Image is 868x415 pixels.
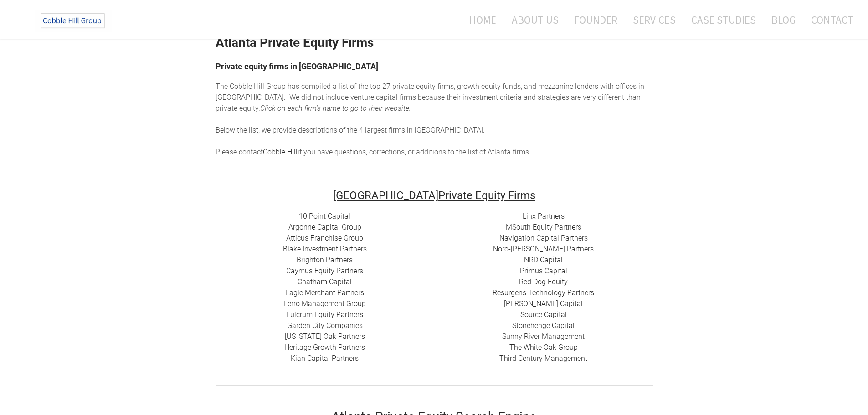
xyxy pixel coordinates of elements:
[291,354,359,363] a: ​Kian Capital Partners
[504,299,583,308] a: [PERSON_NAME] Capital
[35,10,112,32] img: The Cobble Hill Group LLC
[524,256,563,264] a: NRD Capital
[523,212,565,220] a: Linx Partners
[298,277,352,286] a: Chatham Capital
[284,343,365,352] a: Heritage Growth Partners
[216,35,374,50] strong: Atlanta Private Equity Firms
[804,8,853,32] a: Contact
[216,148,531,156] span: Please contact if you have questions, corrections, or additions to the list of Atlanta firms.
[506,223,581,231] a: MSouth Equity Partners
[288,223,361,231] a: Argonne Capital Group
[499,234,588,242] a: Navigation Capital Partners
[216,61,378,71] font: Private equity firms in [GEOGRAPHIC_DATA]
[493,245,594,253] a: Noro-[PERSON_NAME] Partners
[285,288,364,297] a: Eagle Merchant Partners
[456,8,503,32] a: Home
[216,81,653,158] div: he top 27 private equity firms, growth equity funds, and mezzanine lenders with offices in [GEOGR...
[283,299,366,308] a: Ferro Management Group
[684,8,763,32] a: Case Studies
[499,354,587,363] a: Third Century Management
[567,8,624,32] a: Founder
[626,8,683,32] a: Services
[286,310,363,319] a: Fulcrum Equity Partners​​
[493,288,594,297] a: ​Resurgens Technology Partners
[287,321,363,330] a: Garden City Companies
[285,332,365,341] a: [US_STATE] Oak Partners
[333,189,438,202] font: [GEOGRAPHIC_DATA]
[216,93,641,113] span: enture capital firms because their investment criteria and strategies are very different than pri...
[216,82,360,91] span: The Cobble Hill Group has compiled a list of t
[299,212,350,220] a: 10 Point Capital
[520,266,567,275] a: Primus Capital
[519,277,568,286] a: Red Dog Equity
[286,266,363,275] a: Caymus Equity Partners
[509,343,578,352] a: The White Oak Group
[502,332,585,341] a: Sunny River Management
[263,148,298,156] a: Cobble Hill
[286,234,363,242] a: Atticus Franchise Group
[505,8,565,32] a: About Us
[333,189,535,202] font: Private Equity Firms
[260,104,411,113] em: Click on each firm's name to go to their website.
[765,8,802,32] a: Blog
[297,256,353,264] a: Brighton Partners
[520,310,567,319] a: Source Capital
[434,211,653,364] div: ​
[512,321,575,330] a: Stonehenge Capital
[283,245,367,253] a: Blake Investment Partners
